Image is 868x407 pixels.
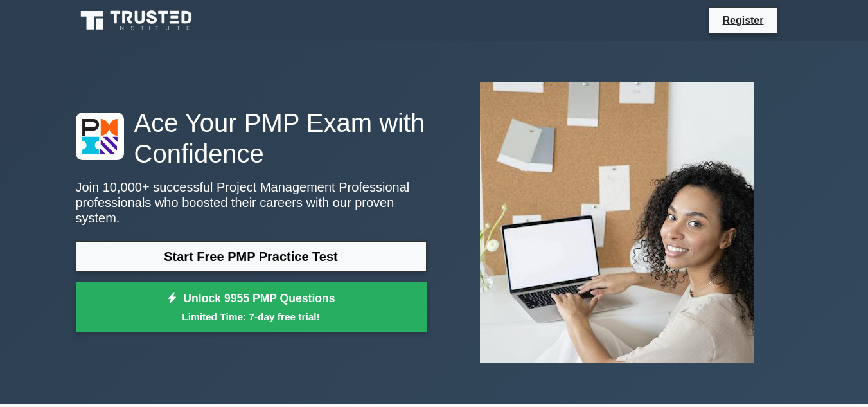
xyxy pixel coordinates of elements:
[76,241,427,272] a: Start Free PMP Practice Test
[76,107,427,169] h1: Ace Your PMP Exam with Confidence
[92,309,411,324] small: Limited Time: 7-day free trial!
[76,282,427,333] a: Unlock 9955 PMP QuestionsLimited Time: 7-day free trial!
[714,12,771,28] a: Register
[76,179,427,226] p: Join 10,000+ successful Project Management Professional professionals who boosted their careers w...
